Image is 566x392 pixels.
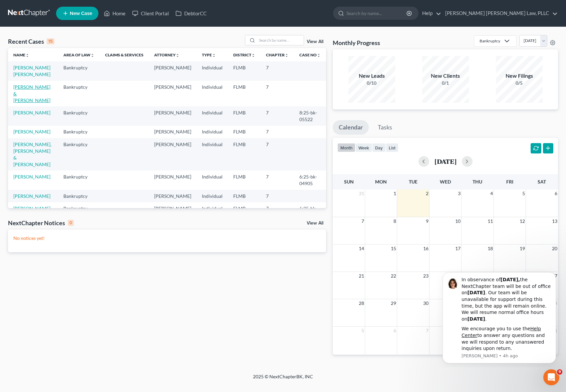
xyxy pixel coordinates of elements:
a: View All [307,221,323,226]
a: Nameunfold_more [13,52,29,57]
span: 2 [425,189,429,198]
a: Typeunfold_more [202,52,216,57]
span: Fri [506,179,513,184]
td: Bankruptcy [58,61,100,80]
input: Search by name... [346,7,407,19]
i: unfold_more [251,53,255,57]
a: [PERSON_NAME] [13,110,50,115]
a: Calendar [333,120,369,135]
span: 30 [422,299,429,307]
span: Thu [473,179,482,184]
span: 21 [358,272,365,280]
td: FLMB [228,138,261,170]
td: 7 [261,202,294,221]
span: 8 [393,217,397,225]
div: Bankruptcy [480,38,500,44]
button: day [372,143,386,152]
span: 12 [519,217,526,225]
td: Individual [197,81,228,106]
span: 19 [519,245,526,253]
td: Individual [197,106,228,125]
td: Individual [197,170,228,189]
i: unfold_more [285,53,289,57]
td: [PERSON_NAME] [149,81,197,106]
span: 6 [393,327,397,335]
span: 6 [554,189,558,198]
a: DebtorCC [172,7,210,19]
span: 31 [358,189,365,198]
button: week [355,143,372,152]
span: 5 [361,327,365,335]
span: 17 [455,245,461,253]
td: 7 [261,170,294,189]
i: unfold_more [212,53,216,57]
a: Client Portal [129,7,172,19]
a: [PERSON_NAME] [13,193,50,199]
span: 18 [487,245,494,253]
td: FLMB [228,202,261,221]
td: 7 [261,106,294,125]
td: Individual [197,190,228,202]
td: 6:25-bk-04211 [294,202,326,221]
a: Tasks [372,120,398,135]
i: unfold_more [317,53,321,57]
span: Sun [344,179,354,184]
span: 29 [390,299,397,307]
span: New Case [70,11,92,16]
p: No notices yet! [13,235,321,242]
td: 7 [261,138,294,170]
span: 28 [358,299,365,307]
span: 7 [361,217,365,225]
div: 0/5 [496,80,543,86]
td: FLMB [228,106,261,125]
span: 4 [490,189,494,198]
button: list [386,143,398,152]
div: New Clients [422,72,469,80]
div: Recent Cases [8,37,54,45]
span: 14 [358,245,365,253]
td: Bankruptcy [58,190,100,202]
span: 15 [390,245,397,253]
td: 7 [261,61,294,80]
a: Chapterunfold_more [266,52,289,57]
span: Wed [440,179,451,184]
td: [PERSON_NAME] [149,190,197,202]
span: 13 [551,217,558,225]
td: Bankruptcy [58,138,100,170]
span: 22 [390,272,397,280]
td: Bankruptcy [58,170,100,189]
span: 9 [557,369,562,375]
td: 6:25-bk-04905 [294,170,326,189]
span: 23 [422,272,429,280]
td: FLMB [228,170,261,189]
a: Help [419,7,441,19]
td: Individual [197,138,228,170]
div: 2025 © NextChapterBK, INC [93,373,473,385]
td: Individual [197,126,228,138]
i: unfold_more [176,53,180,57]
span: 10 [455,217,461,225]
a: [PERSON_NAME] [13,206,50,211]
td: FLMB [228,190,261,202]
a: [PERSON_NAME] [PERSON_NAME] Law, PLLC [442,7,558,19]
a: [PERSON_NAME] [PERSON_NAME] [13,65,50,77]
a: [PERSON_NAME] [13,174,50,179]
span: 7 [425,327,429,335]
td: [PERSON_NAME] [149,170,197,189]
a: [PERSON_NAME] & [PERSON_NAME] [13,84,50,103]
div: 0 [68,220,74,226]
i: unfold_more [25,53,29,57]
div: NextChapter Notices [8,219,74,227]
span: 11 [487,217,494,225]
td: [PERSON_NAME] [149,138,197,170]
td: Bankruptcy [58,106,100,125]
div: New Filings [496,72,543,80]
div: 0/1 [422,80,469,86]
